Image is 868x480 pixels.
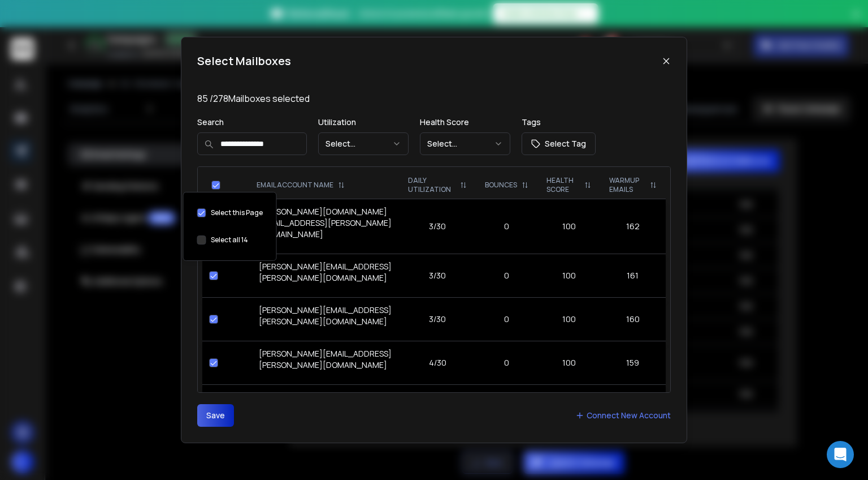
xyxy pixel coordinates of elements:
[522,117,596,128] p: Tags
[522,132,596,155] button: Select Tag
[211,208,263,217] label: Select this Page
[197,92,671,105] p: 85 / 278 Mailboxes selected
[318,132,409,155] button: Select...
[197,53,291,69] h1: Select Mailboxes
[420,117,510,128] p: Health Score
[420,132,510,155] button: Select...
[211,235,248,245] label: Select all 14
[318,117,409,128] p: Utilization
[197,117,307,128] p: Search
[827,441,854,468] div: Open Intercom Messenger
